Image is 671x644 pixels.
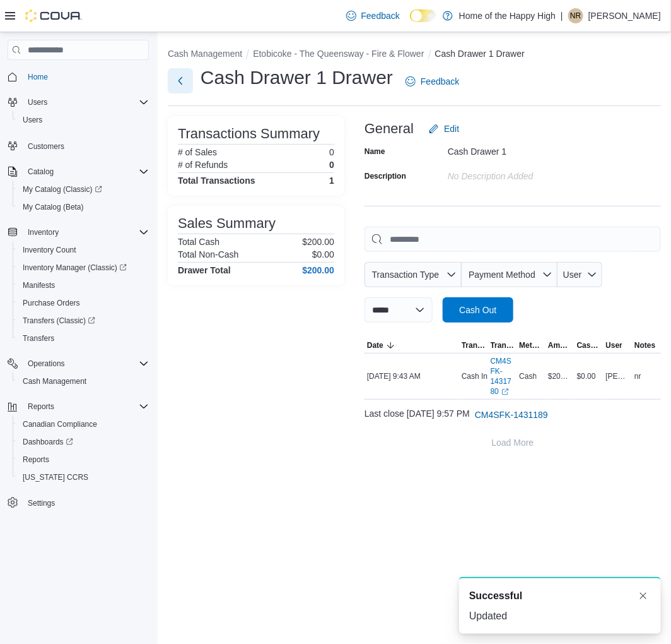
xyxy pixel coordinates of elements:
span: Transfers [18,331,149,346]
span: Dark Mode [410,22,411,23]
div: Updated [469,609,651,624]
p: $0.00 [312,249,334,259]
a: CM4SFK-1431780External link [491,356,515,397]
span: Users [28,97,47,107]
span: NR [570,8,581,23]
button: Transfers [13,330,154,347]
span: Inventory [28,227,59,237]
span: Inventory Manager (Classic) [23,263,127,273]
a: Transfers (Classic) [18,313,100,328]
button: Catalog [23,164,59,179]
p: $200.00 [302,237,334,247]
a: Manifests [18,278,60,293]
span: Successful [469,588,522,604]
span: Transaction # [491,340,515,350]
span: Operations [28,359,65,369]
div: No Description added [448,166,617,181]
button: [US_STATE] CCRS [13,468,154,486]
span: Settings [28,498,55,508]
button: Next [168,68,193,93]
button: My Catalog (Beta) [13,198,154,216]
span: Users [23,115,42,125]
h4: 1 [329,176,334,186]
span: My Catalog (Classic) [23,184,102,194]
span: Transaction Type [462,340,486,350]
label: Description [365,171,406,181]
a: Dashboards [18,434,78,450]
span: Home [28,72,48,82]
span: Amount [548,340,572,350]
a: Inventory Manager (Classic) [18,260,132,275]
span: Notes [634,340,655,350]
span: Users [23,95,149,110]
a: Transfers (Classic) [13,312,154,330]
span: Reports [23,455,49,465]
span: Cash [519,371,537,381]
a: Home [23,69,53,85]
span: Reports [18,452,149,467]
span: Transaction Type [372,270,440,280]
button: Reports [3,398,154,415]
div: [DATE] 9:43 AM [365,369,459,384]
p: | [561,8,563,23]
span: Inventory Count [23,245,76,255]
span: [PERSON_NAME] [606,371,630,381]
a: My Catalog (Beta) [18,200,89,215]
a: Inventory Count [18,242,81,258]
span: Payment Method [469,270,535,280]
span: Dashboards [18,434,149,450]
button: Cash Management [168,49,242,59]
a: Feedback [341,3,405,28]
svg: External link [501,388,509,396]
button: Transaction Type [365,262,462,287]
button: Etobicoke - The Queensway - Fire & Flower [253,49,424,59]
a: Settings [23,496,60,511]
label: Name [365,146,385,157]
span: Feedback [361,9,400,22]
button: Transaction # [488,338,517,353]
button: Inventory [23,225,64,240]
span: Washington CCRS [18,470,149,485]
a: Canadian Compliance [18,417,102,432]
button: Operations [3,355,154,373]
button: Manifests [13,277,154,294]
a: My Catalog (Classic) [18,182,107,197]
div: $0.00 [575,369,604,384]
button: Operations [23,356,70,371]
button: Method [516,338,546,353]
a: Feedback [400,69,464,94]
button: Settings [3,494,154,512]
span: Edit [444,122,459,135]
div: Last close [DATE] 9:57 PM [365,402,661,427]
span: Inventory [23,225,149,240]
p: [PERSON_NAME] [588,8,661,23]
span: Catalog [23,164,149,179]
button: Amount [546,338,575,353]
button: Canadian Compliance [13,415,154,433]
button: Catalog [3,163,154,181]
a: Transfers [18,331,59,346]
input: Dark Mode [410,9,436,23]
a: Customers [23,139,69,154]
div: Cash Drawer 1 [448,141,617,157]
span: Dashboards [23,437,73,447]
span: Reports [23,399,149,414]
div: Naomi Raffington [568,8,583,23]
button: Users [13,111,154,129]
a: Dashboards [13,433,154,451]
span: Users [18,112,149,128]
button: Customers [3,136,154,155]
img: Cova [25,9,82,22]
span: Purchase Orders [23,298,80,308]
a: Users [18,112,47,128]
span: User [606,340,623,350]
span: $200.00 [548,371,572,381]
span: Feedback [421,75,459,88]
h3: Sales Summary [178,216,276,231]
span: Customers [28,141,64,152]
a: Cash Management [18,374,91,389]
span: Manifests [18,278,149,293]
span: Catalog [28,167,54,177]
span: Method [519,340,543,350]
button: Home [3,68,154,86]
